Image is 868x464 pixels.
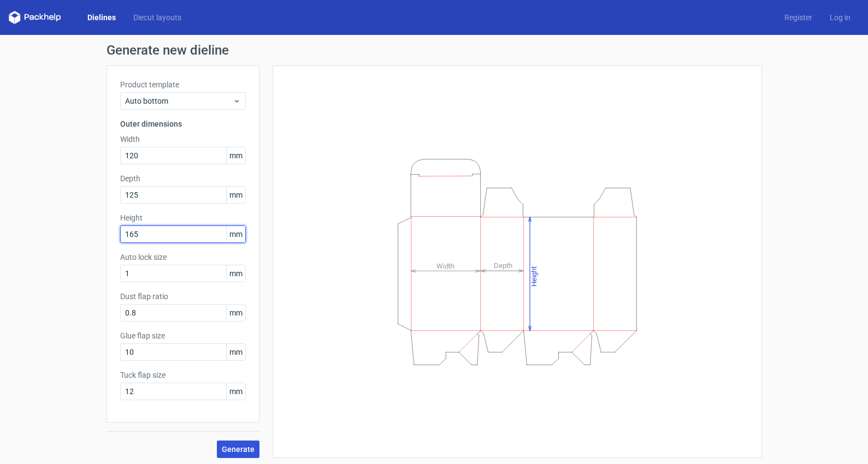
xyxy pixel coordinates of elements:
[120,212,246,223] label: Height
[120,252,246,263] label: Auto lock size
[493,261,512,270] tspan: Depth
[226,383,245,400] span: mm
[125,96,233,106] span: Auto bottom
[107,44,762,57] h1: Generate new dieline
[226,147,245,164] span: mm
[226,226,245,242] span: mm
[436,261,454,270] tspan: Width
[120,79,246,90] label: Product template
[226,265,245,282] span: mm
[120,370,246,380] label: Tuck flap size
[120,291,246,302] label: Dust flap ratio
[226,187,245,203] span: mm
[125,12,190,23] a: Diecut layouts
[120,134,246,145] label: Width
[217,441,259,458] button: Generate
[529,266,538,286] tspan: Height
[120,173,246,184] label: Depth
[226,305,245,321] span: mm
[226,344,245,360] span: mm
[79,12,125,23] a: Dielines
[821,12,859,23] a: Log in
[120,118,246,129] h3: Outer dimensions
[222,445,255,453] span: Generate
[120,330,246,341] label: Glue flap size
[776,12,821,23] a: Register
